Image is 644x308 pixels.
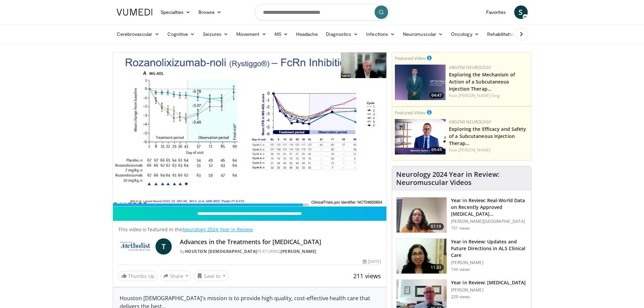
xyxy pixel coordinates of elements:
[397,197,447,233] img: b9ab5310-2c91-4520-b289-d2382bcbf1b1.150x105_q85_crop-smart_upscale.jpg
[199,27,232,41] a: Seizures
[449,147,528,153] div: Feat.
[451,294,470,300] p: 229 views
[183,226,253,233] a: Neurology 2024 Year in Review
[447,27,483,41] a: Oncology
[451,219,527,224] p: [PERSON_NAME][GEOGRAPHIC_DATA]
[395,55,426,61] small: Featured Video
[449,126,526,146] a: Exploring the Efficacy and Safety of a Subcutaneous Injection Therap…
[322,27,362,41] a: Diagnostics
[118,271,158,281] a: Thumbs Up
[113,52,387,207] video-js: Video Player
[449,65,491,70] a: argenx Neurology
[363,259,381,265] div: [DATE]
[514,5,528,19] a: S
[428,223,444,230] span: 07:19
[157,5,195,19] a: Specialties
[395,119,446,155] a: 09:44
[451,287,526,293] p: [PERSON_NAME]
[395,110,426,116] small: Featured Video
[449,93,528,99] div: Feat.
[281,248,316,254] a: [PERSON_NAME]
[449,119,491,125] a: argenx Neurology
[395,65,446,100] a: 04:47
[156,238,172,255] a: T
[180,238,381,246] h4: Advances in the Treatments for [MEDICAL_DATA]
[118,238,153,255] img: Houston Methodist
[160,270,192,281] button: Share
[180,248,381,255] div: By FEATURING
[458,93,500,98] a: [PERSON_NAME] Sing
[458,147,491,153] a: [PERSON_NAME]
[118,226,381,233] p: This video is featured in the
[451,260,527,265] p: [PERSON_NAME]
[451,279,526,286] h3: Year in Review: [MEDICAL_DATA]
[353,272,381,280] span: 211 views
[255,4,390,20] input: Search topics, interventions
[429,147,444,153] span: 09:44
[483,27,520,41] a: Rehabilitation
[113,27,163,41] a: Cerebrovascular
[270,27,292,41] a: MS
[429,92,444,98] span: 04:47
[397,239,447,274] img: 4b6a599a-1678-4e33-b7e0-ef20481f71ef.150x105_q85_crop-smart_upscale.jpg
[482,5,510,19] a: Favorites
[396,197,527,233] a: 07:19 Year in Review: Real-World Data on Recently Approved [MEDICAL_DATA][PERSON_NAME]… [PERSON_N...
[399,27,447,41] a: Neuromuscular
[292,27,322,41] a: Headache
[451,226,470,231] p: 151 views
[396,170,527,187] h4: Neurology 2024 Year in Review: Neuromuscular Videos
[451,267,470,272] p: 144 views
[232,27,270,41] a: Movement
[185,248,257,254] a: Houston [DEMOGRAPHIC_DATA]
[194,270,229,281] button: Save to
[395,65,446,100] img: 4d22ee34-234b-4e8d-98de-7528fbaa7da7.png.150x105_q85_crop-smart_upscale.png
[428,264,444,271] span: 11:33
[451,197,527,217] h3: Year in Review: Real-World Data on Recently Approved [MEDICAL_DATA][PERSON_NAME]…
[362,27,399,41] a: Infections
[117,9,152,16] img: VuMedi Logo
[451,238,527,259] h3: Year in Review: Updates and Future Directions in ALS Clinical Care
[396,238,527,274] a: 11:33 Year in Review: Updates and Future Directions in ALS Clinical Care [PERSON_NAME] 144 views
[395,119,446,155] img: c50ebd09-d0e6-423e-8ff9-52d136aa9f61.png.150x105_q85_crop-smart_upscale.png
[163,27,199,41] a: Cognitive
[449,71,515,92] a: Exploring the Mechanism of Action of a Subcutaneous Injection Therap…
[194,5,225,19] a: Browse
